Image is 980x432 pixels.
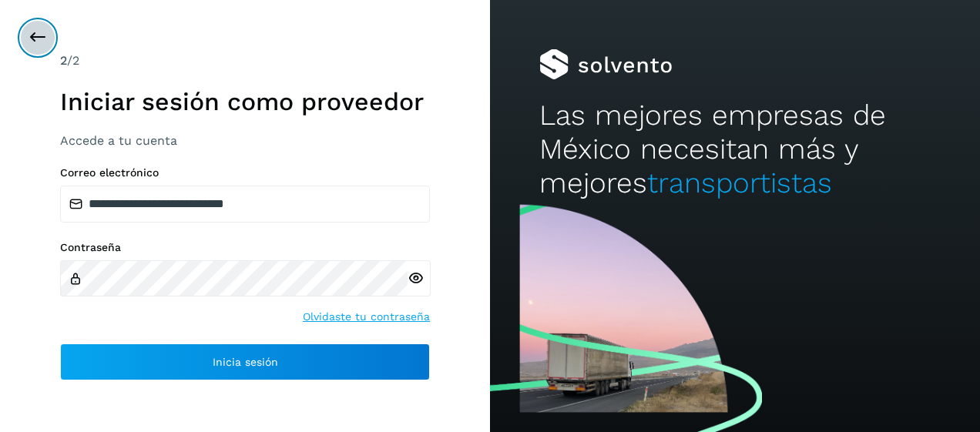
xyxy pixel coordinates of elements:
[60,343,430,380] button: Inicia sesión
[213,357,278,367] span: Inicia sesión
[303,309,430,325] a: Olvidaste tu contraseña
[60,52,430,70] div: /2
[539,99,931,201] h2: Las mejores empresas de México necesitan más y mejores
[60,53,67,68] span: 2
[60,133,430,148] h3: Accede a tu cuenta
[60,166,430,179] label: Correo electrónico
[60,241,430,254] label: Contraseña
[647,166,832,199] span: transportistas
[60,87,430,116] h1: Iniciar sesión como proveedor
